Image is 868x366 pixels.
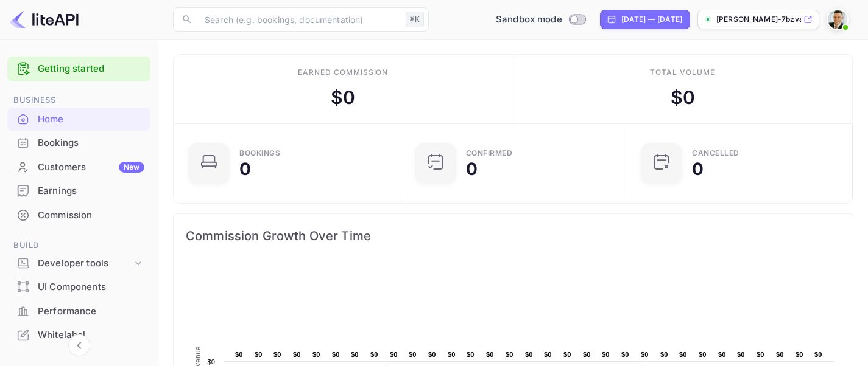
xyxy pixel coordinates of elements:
div: Home [38,112,144,126]
span: Build [7,239,150,252]
div: Developer tools [38,257,132,271]
text: $0 [544,351,552,358]
div: 0 [239,161,251,178]
div: Whitelabel [38,328,144,342]
div: Confirmed [466,150,513,157]
button: Collapse navigation [68,334,90,356]
text: $0 [312,351,320,358]
text: $0 [255,351,263,358]
div: Bookings [38,136,144,150]
div: New [119,162,144,173]
text: $0 [737,351,745,358]
text: $0 [776,351,784,358]
text: $0 [235,351,243,358]
text: $0 [563,351,571,358]
text: $0 [621,351,629,358]
div: CANCELLED [692,150,739,157]
a: Getting started [38,62,144,76]
a: UI Components [7,275,150,298]
div: CustomersNew [7,156,150,179]
text: $0 [506,351,513,358]
text: $0 [699,351,707,358]
text: $0 [293,351,301,358]
text: $0 [602,351,610,358]
div: Earnings [38,184,144,198]
div: Switch to Production mode [491,13,590,27]
div: Performance [38,305,144,319]
img: Hari Luker [828,10,847,29]
text: $0 [409,351,417,358]
span: Commission Growth Over Time [186,226,841,246]
text: $0 [814,351,822,358]
a: Bookings [7,131,150,154]
text: $0 [583,351,591,358]
text: $0 [679,351,687,358]
span: Business [7,94,150,107]
p: [PERSON_NAME]-7bzva.[PERSON_NAME]... [716,14,801,25]
a: Home [7,108,150,130]
div: Click to change the date range period [600,10,690,29]
text: $0 [428,351,436,358]
div: Earned commission [298,67,388,78]
div: Commission [38,209,144,223]
a: CustomersNew [7,156,150,178]
a: Earnings [7,179,150,202]
text: $0 [757,351,764,358]
text: $0 [718,351,726,358]
div: UI Components [7,275,150,299]
div: Whitelabel [7,323,150,347]
text: $0 [207,358,215,365]
span: Sandbox mode [496,13,562,27]
text: $0 [525,351,533,358]
div: Home [7,108,150,131]
a: Whitelabel [7,323,150,346]
text: $0 [486,351,494,358]
text: $0 [390,351,398,358]
div: 0 [466,161,478,178]
div: Customers [38,161,144,174]
div: Bookings [239,150,280,157]
div: Bookings [7,131,150,155]
div: $ 0 [331,84,355,111]
text: $0 [370,351,378,358]
div: Getting started [7,57,150,81]
div: Earnings [7,179,150,203]
text: $0 [660,351,668,358]
a: Commission [7,204,150,226]
a: Performance [7,300,150,322]
div: Total volume [650,67,715,78]
text: $0 [448,351,456,358]
div: [DATE] — [DATE] [621,14,682,25]
text: $0 [796,351,803,358]
text: $0 [351,351,359,358]
text: $0 [467,351,475,358]
div: UI Components [38,280,144,294]
div: Developer tools [7,253,150,274]
text: $0 [332,351,340,358]
text: $0 [641,351,649,358]
div: 0 [692,161,704,178]
div: Commission [7,204,150,227]
div: $ 0 [671,84,695,111]
div: Performance [7,300,150,323]
text: $0 [273,351,281,358]
div: ⌘K [406,12,424,27]
input: Search (e.g. bookings, documentation) [197,7,401,32]
img: LiteAPI logo [10,10,79,29]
